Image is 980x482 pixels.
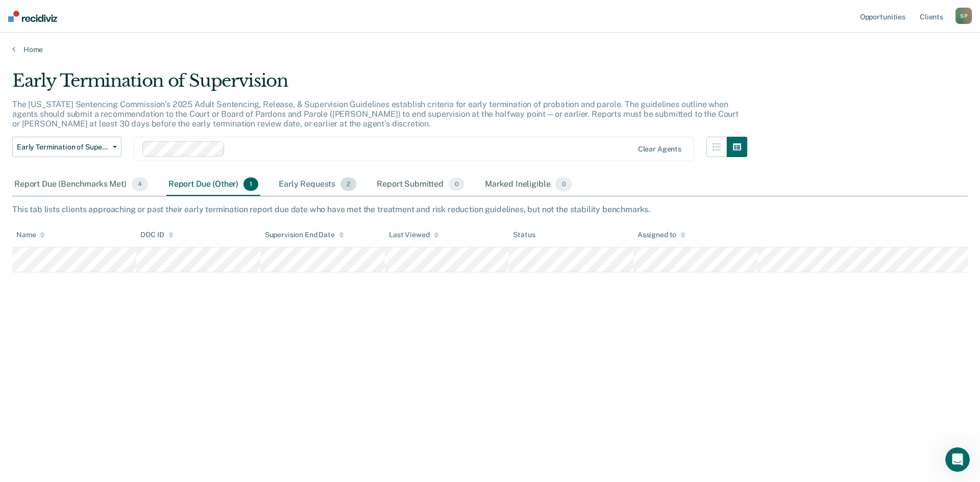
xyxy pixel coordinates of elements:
a: Home [12,45,968,54]
div: S P [955,8,972,24]
iframe: Intercom live chat [945,447,970,472]
div: Name [16,231,45,239]
div: Assigned to [638,231,685,239]
span: 0 [555,177,571,191]
div: Report Submitted0 [375,173,467,196]
span: 1 [243,177,258,191]
div: Marked Ineligible0 [483,173,574,196]
div: Status [513,231,535,239]
div: DOC ID [140,231,173,239]
div: Clear agents [638,145,681,154]
div: Report Due (Other)1 [166,173,260,196]
div: Last Viewed [389,231,438,239]
div: Early Requests2 [277,173,358,196]
span: 4 [132,177,148,191]
button: Early Termination of Supervision [12,137,121,157]
button: SP [955,8,972,24]
p: The [US_STATE] Sentencing Commission’s 2025 Adult Sentencing, Release, & Supervision Guidelines e... [12,99,739,129]
span: Early Termination of Supervision [17,143,109,151]
div: Report Due (Benchmarks Met)4 [12,173,150,196]
div: Early Termination of Supervision [12,70,747,99]
span: 0 [449,177,464,191]
div: Supervision End Date [265,231,344,239]
img: Recidiviz [8,11,57,22]
span: 2 [340,177,356,191]
div: This tab lists clients approaching or past their early termination report due date who have met t... [12,205,968,214]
